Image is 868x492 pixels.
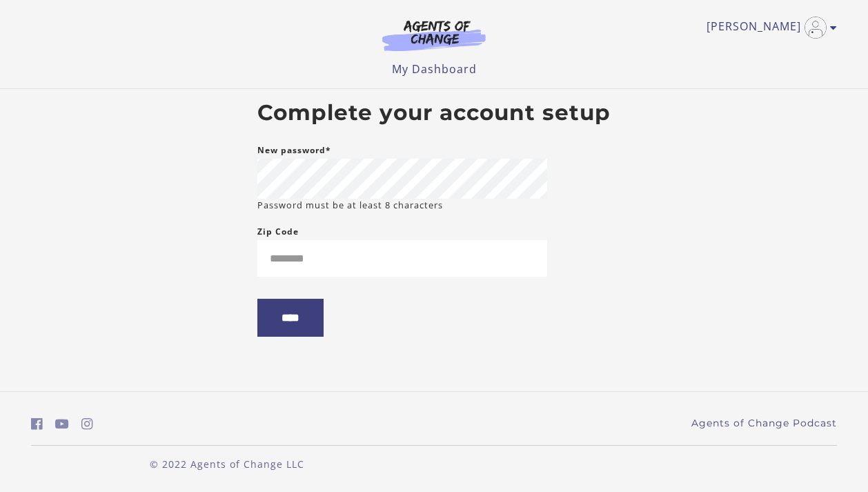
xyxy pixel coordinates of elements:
h2: Complete your account setup [257,100,611,126]
label: New password* [257,142,331,159]
a: https://www.facebook.com/groups/aswbtestprep (Open in a new window) [31,414,43,434]
i: https://www.facebook.com/groups/aswbtestprep (Open in a new window) [31,417,43,431]
i: https://www.instagram.com/agentsofchangeprep/ (Open in a new window) [81,417,93,431]
a: Toggle menu [707,17,830,39]
a: https://www.instagram.com/agentsofchangeprep/ (Open in a new window) [81,414,93,434]
a: https://www.youtube.com/c/AgentsofChangeTestPrepbyMeaganMitchell (Open in a new window) [55,414,69,434]
i: https://www.youtube.com/c/AgentsofChangeTestPrepbyMeaganMitchell (Open in a new window) [55,417,69,431]
a: My Dashboard [392,61,477,77]
small: Password must be at least 8 characters [257,199,443,212]
img: Agents of Change Logo [368,19,500,51]
p: © 2022 Agents of Change LLC [31,457,423,471]
a: Agents of Change Podcast [691,416,837,431]
label: Zip Code [257,224,299,240]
